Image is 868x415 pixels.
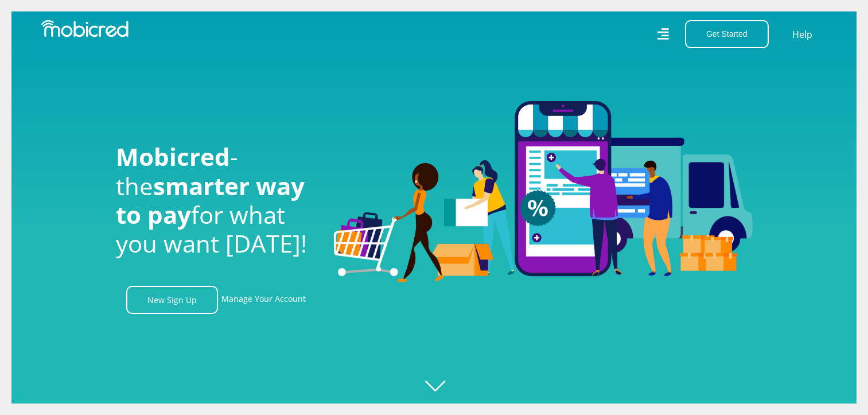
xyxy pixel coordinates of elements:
img: Welcome to Mobicred [334,101,753,282]
a: Manage Your Account [221,286,306,314]
span: smarter way to pay [116,169,305,231]
a: Help [792,27,813,42]
span: Mobicred [116,140,230,173]
button: Get Started [685,20,769,48]
h1: - the for what you want [DATE]! [116,142,317,258]
img: Mobicred [41,20,129,37]
a: New Sign Up [126,286,218,314]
